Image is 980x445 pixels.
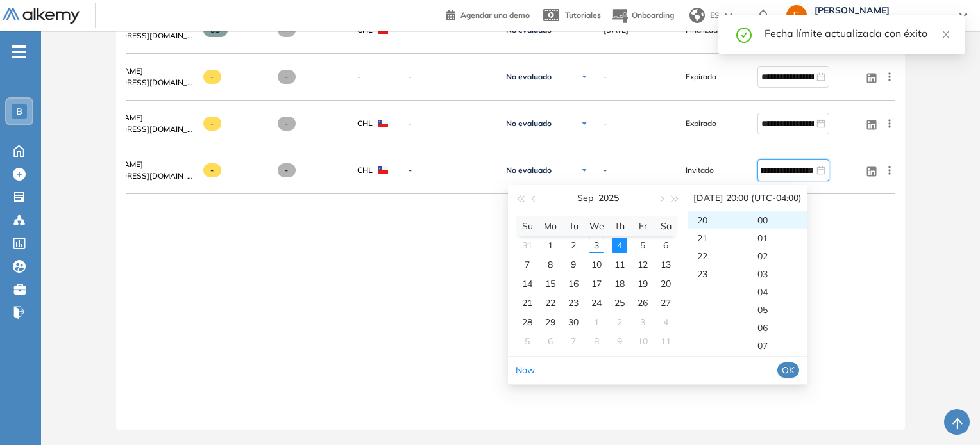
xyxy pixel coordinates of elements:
div: 22 [688,247,748,265]
div: 11 [612,257,627,272]
td: 2025-09-24 [585,293,608,312]
td: 2025-09-21 [516,293,539,312]
div: 3 [589,238,604,253]
div: 7 [520,257,535,272]
div: 16 [566,276,581,291]
span: - [203,70,222,84]
div: 4 [658,314,673,330]
span: No evaluado [506,118,552,129]
span: B [16,106,22,117]
td: 2025-09-09 [562,255,585,274]
a: Agendar una demo [446,6,530,22]
td: 2025-09-16 [562,274,585,293]
div: 17 [589,276,604,291]
div: 23 [566,295,581,311]
td: 2025-09-28 [516,312,539,332]
td: 2025-10-06 [539,332,562,351]
td: 2025-09-18 [608,274,631,293]
td: 2025-09-08 [539,255,562,274]
span: [EMAIL_ADDRESS][DOMAIN_NAME] [80,124,193,135]
img: world [689,8,705,23]
button: 2025 [598,185,619,211]
span: No evaluado [506,165,552,175]
a: [PERSON_NAME] [80,112,193,124]
button: OK [777,362,799,378]
span: CHL [357,118,373,129]
span: - [604,118,607,129]
td: 2025-09-04 [608,236,631,255]
div: 28 [520,314,535,330]
th: Th [608,216,631,236]
div: 24 [589,295,604,311]
span: - [604,71,607,83]
th: Mo [539,216,562,236]
td: 2025-09-10 [585,255,608,274]
span: - [203,117,222,131]
span: Onboarding [632,10,674,20]
div: 6 [658,238,673,253]
th: Fr [631,216,654,236]
span: - [409,165,491,176]
span: - [409,118,491,129]
span: [EMAIL_ADDRESS][DOMAIN_NAME] [80,170,193,182]
th: Su [516,216,539,236]
span: check-circle [736,26,752,43]
div: 08 [748,355,807,373]
div: 9 [612,334,627,349]
div: 14 [520,276,535,291]
div: 6 [543,334,558,349]
span: - [278,70,296,84]
a: Now [516,364,535,376]
img: Ícono de flecha [580,120,588,127]
td: 2025-10-02 [608,312,631,332]
div: 03 [748,265,807,283]
span: [EMAIL_ADDRESS][DOMAIN_NAME] [80,30,193,42]
span: - [409,71,491,83]
td: 2025-10-09 [608,332,631,351]
img: CHL [378,120,388,127]
div: 22 [543,295,558,311]
td: 2025-10-11 [654,332,677,351]
td: 2025-09-22 [539,293,562,312]
th: We [585,216,608,236]
div: 9 [566,257,581,272]
td: 2025-10-05 [516,332,539,351]
td: 2025-09-05 [631,236,654,255]
img: Logo [3,8,80,24]
td: 2025-09-29 [539,312,562,332]
span: Tutoriales [565,10,601,20]
td: 2025-09-17 [585,274,608,293]
div: 1 [543,238,558,253]
div: 18 [612,276,627,291]
div: 13 [658,257,673,272]
span: - [278,117,296,131]
div: 26 [635,295,650,311]
td: 2025-09-07 [516,255,539,274]
span: Expirado [686,118,716,129]
div: 8 [589,334,604,349]
div: 01 [748,229,807,247]
span: [EMAIL_ADDRESS][DOMAIN_NAME] [80,77,193,88]
a: [PERSON_NAME] [80,159,193,170]
td: 2025-09-30 [562,312,585,332]
div: 25 [612,295,627,311]
th: Sa [654,216,677,236]
span: OK [782,363,795,377]
td: 2025-10-08 [585,332,608,351]
div: 21 [520,295,535,311]
span: - [357,71,360,83]
td: 2025-09-19 [631,274,654,293]
div: 5 [635,238,650,253]
td: 2025-09-20 [654,274,677,293]
div: 19 [635,276,650,291]
span: Invitado [686,165,714,176]
i: - [12,51,26,53]
div: 15 [543,276,558,291]
div: 21 [688,229,748,247]
span: - [278,163,296,177]
img: arrow [725,13,732,18]
td: 2025-10-04 [654,312,677,332]
div: [DATE] 20:00 (UTC-04:00) [693,185,802,211]
span: close [942,30,950,39]
div: 31 [520,238,535,253]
